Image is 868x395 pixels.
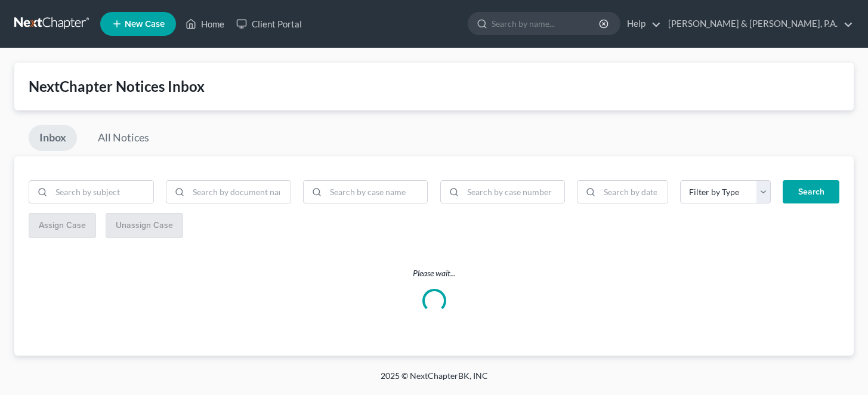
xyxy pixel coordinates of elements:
[463,181,565,203] input: Search by case number
[662,13,853,35] a: [PERSON_NAME] & [PERSON_NAME], P.A.
[94,370,774,391] div: 2025 © NextChapterBK, INC
[51,181,153,203] input: Search by subject
[492,13,601,35] input: Search by name...
[783,180,839,204] button: Search
[189,181,291,203] input: Search by document name
[230,13,308,35] a: Client Portal
[29,125,77,151] a: Inbox
[180,13,230,35] a: Home
[621,13,661,35] a: Help
[29,77,839,96] div: NextChapter Notices Inbox
[326,181,428,203] input: Search by case name
[600,181,667,203] input: Search by date
[87,125,160,151] a: All Notices
[125,20,165,29] span: New Case
[14,267,854,279] p: Please wait...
